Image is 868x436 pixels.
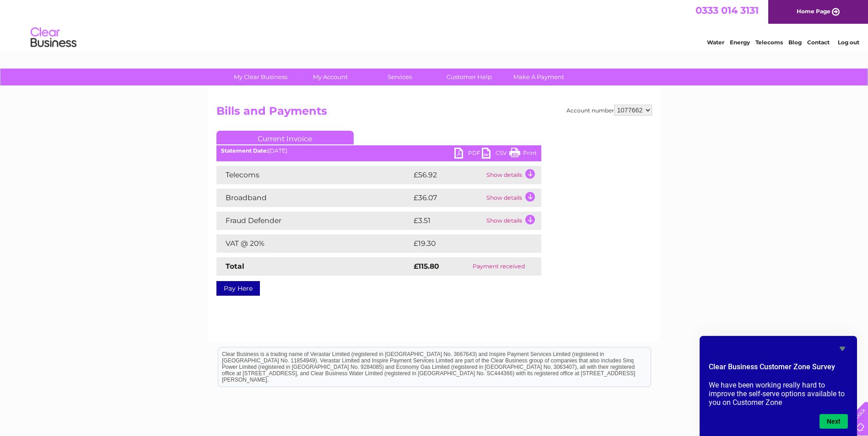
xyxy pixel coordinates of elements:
[414,262,439,271] strong: £115.80
[216,212,411,230] td: Fraud Defender
[223,69,298,85] a: My Clear Business
[226,262,244,271] strong: Total
[807,39,830,46] a: Contact
[216,105,652,122] h2: Bills and Payments
[709,343,848,429] div: Clear Business Customer Zone Survey
[707,39,724,46] a: Water
[837,343,848,354] button: Hide survey
[216,166,411,184] td: Telecoms
[484,212,541,230] td: Show details
[566,105,652,116] div: Account number
[788,39,802,46] a: Blog
[709,362,848,377] h2: Clear Business Customer Zone Survey
[431,69,507,85] a: Customer Help
[411,189,484,207] td: £36.07
[411,212,484,230] td: £3.51
[221,147,268,154] b: Statement Date:
[218,5,651,44] div: Clear Business is a trading name of Verastar Limited (registered in [GEOGRAPHIC_DATA] No. 3667643...
[411,166,484,184] td: £56.92
[30,24,77,52] img: logo.png
[695,5,759,16] a: 0333 014 3131
[216,234,411,253] td: VAT @ 20%
[411,234,522,253] td: £19.30
[509,148,537,161] a: Print
[755,39,783,46] a: Telecoms
[456,257,541,276] td: Payment received
[484,189,541,207] td: Show details
[216,189,411,207] td: Broadband
[454,148,482,161] a: PDF
[216,148,541,154] div: [DATE]
[838,39,859,46] a: Log out
[709,381,848,407] p: We have been working really hard to improve the self-serve options available to you on Customer Zone
[292,69,368,85] a: My Account
[216,131,354,144] a: Current Invoice
[362,69,437,85] a: Services
[501,69,577,85] a: Make A Payment
[482,148,509,161] a: CSV
[216,281,260,296] a: Pay Here
[819,414,848,429] button: Next question
[730,39,750,46] a: Energy
[484,166,541,184] td: Show details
